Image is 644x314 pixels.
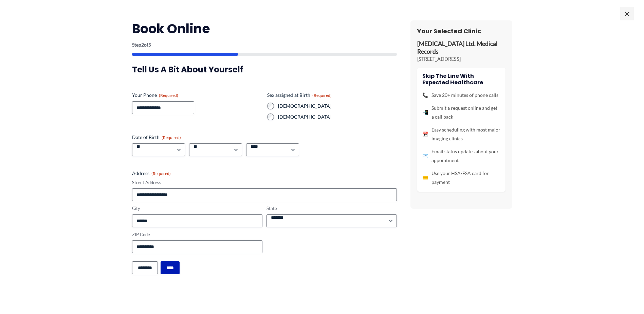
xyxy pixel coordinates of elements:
[312,93,332,98] span: (Required)
[422,169,500,187] li: Use your HSA/FSA card for payment
[422,125,500,143] li: Easy scheduling with most major imaging clinics
[422,152,428,160] span: 📧
[278,103,397,109] label: [DEMOGRAPHIC_DATA]
[422,108,428,117] span: 📲
[422,147,500,165] li: Email status updates about your appointment
[422,104,500,121] li: Submit a request online and get a call back
[132,20,397,37] h2: Book Online
[417,27,505,35] h3: Your Selected Clinic
[162,135,181,140] span: (Required)
[132,170,171,177] legend: Address
[141,42,144,48] span: 2
[422,173,428,182] span: 💳
[132,205,262,212] label: City
[132,64,397,75] h3: Tell us a bit about yourself
[159,93,178,98] span: (Required)
[266,205,397,212] label: State
[417,56,505,63] p: [STREET_ADDRESS]
[132,92,262,99] label: Your Phone
[151,171,171,176] span: (Required)
[278,114,397,120] label: [DEMOGRAPHIC_DATA]
[132,134,181,141] legend: Date of Birth
[422,91,428,100] span: 📞
[422,130,428,139] span: 📅
[417,40,505,56] p: [MEDICAL_DATA] Ltd. Medical Records
[422,91,500,100] li: Save 20+ minutes of phone calls
[132,42,397,47] p: Step of
[620,7,634,20] span: ×
[148,42,151,48] span: 5
[422,73,500,86] h4: Skip the line with Expected Healthcare
[267,92,332,99] legend: Sex assigned at Birth
[132,179,397,186] label: Street Address
[132,231,262,238] label: ZIP Code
